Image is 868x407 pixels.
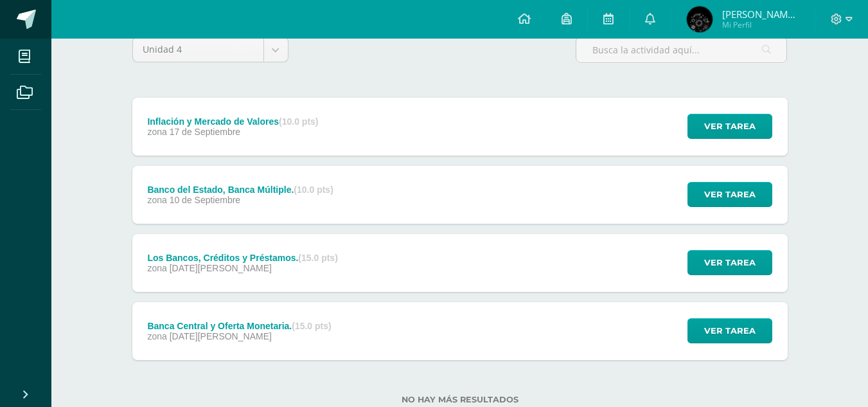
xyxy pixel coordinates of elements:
span: Unidad 4 [143,37,254,62]
strong: (15.0 pts) [298,253,337,263]
span: zona [147,263,166,273]
button: Ver tarea [687,114,772,139]
span: Ver tarea [704,319,756,343]
div: Banca Central y Oferta Monetaria. [147,321,331,331]
span: zona [147,195,166,205]
span: [DATE][PERSON_NAME] [170,263,272,273]
span: Ver tarea [704,114,756,138]
span: Ver tarea [704,183,756,206]
button: Ver tarea [687,318,772,343]
button: Ver tarea [687,182,772,207]
strong: (15.0 pts) [292,321,331,331]
a: Unidad 4 [133,37,288,62]
button: Ver tarea [687,250,772,275]
div: Inflación y Mercado de Valores [147,116,318,127]
span: 10 de Septiembre [170,195,241,205]
span: 17 de Septiembre [170,127,241,137]
span: zona [147,331,166,341]
div: Banco del Estado, Banca Múltiple. [147,185,333,195]
input: Busca la actividad aquí... [576,37,786,62]
span: Mi Perfil [722,19,799,30]
span: [PERSON_NAME] de [PERSON_NAME] [722,8,799,21]
span: [DATE][PERSON_NAME] [170,331,272,341]
strong: (10.0 pts) [279,116,318,127]
img: 4c5583df56d83a0ca4c4c9116a01f95e.png [687,6,713,32]
label: No hay más resultados [132,395,788,404]
span: zona [147,127,166,137]
span: Ver tarea [704,251,756,275]
div: Los Bancos, Créditos y Préstamos. [147,253,337,263]
strong: (10.0 pts) [294,185,333,195]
